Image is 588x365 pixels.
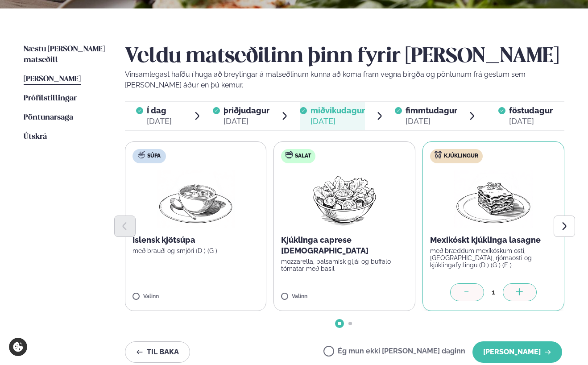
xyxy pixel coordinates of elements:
[484,287,503,297] div: 1
[281,258,408,272] p: mozzarella, balsamísk gljái og buffalo tómatar með basil
[24,46,105,64] span: Næstu [PERSON_NAME] matseðill
[305,170,384,228] img: Salad.png
[147,116,172,127] div: [DATE]
[406,116,457,127] div: [DATE]
[157,170,235,228] img: Soup.png
[311,116,365,127] div: [DATE]
[286,151,293,158] img: salad.svg
[224,106,269,115] span: þriðjudagur
[509,106,553,115] span: föstudagur
[125,341,190,363] button: Til baka
[24,112,73,123] a: Pöntunarsaga
[24,93,77,104] a: Prófílstillingar
[24,75,81,83] span: [PERSON_NAME]
[509,116,553,127] div: [DATE]
[24,95,77,102] span: Prófílstillingar
[435,151,442,158] img: chicken.svg
[138,151,145,158] img: soup.svg
[125,69,565,91] p: Vinsamlegast hafðu í huga að breytingar á matseðlinum kunna að koma fram vegna birgða og pöntunum...
[24,114,73,121] span: Pöntunarsaga
[338,322,341,325] span: Go to slide 1
[24,44,107,66] a: Næstu [PERSON_NAME] matseðill
[348,322,352,325] span: Go to slide 2
[24,132,47,142] a: Útskrá
[454,170,533,228] img: Lasagna.png
[406,106,457,115] span: fimmtudagur
[9,338,27,356] a: Cookie settings
[554,216,575,237] button: Next slide
[472,341,562,363] button: [PERSON_NAME]
[430,247,557,269] p: með bræddum mexíkóskum osti, [GEOGRAPHIC_DATA], rjómaosti og kjúklingafyllingu (D ) (G ) (E )
[444,153,478,160] span: Kjúklingur
[114,216,136,237] button: Previous slide
[24,74,81,85] a: [PERSON_NAME]
[281,235,408,256] p: Kjúklinga caprese [DEMOGRAPHIC_DATA]
[125,44,565,69] h2: Veldu matseðilinn þinn fyrir [PERSON_NAME]
[430,235,557,245] p: Mexikóskt kjúklinga lasagne
[147,153,161,160] span: Súpa
[24,133,47,141] span: Útskrá
[295,153,311,160] span: Salat
[133,247,259,254] p: með brauði og smjöri (D ) (G )
[311,106,365,115] span: miðvikudagur
[133,235,259,245] p: Íslensk kjötsúpa
[147,105,172,116] span: Í dag
[224,116,269,127] div: [DATE]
